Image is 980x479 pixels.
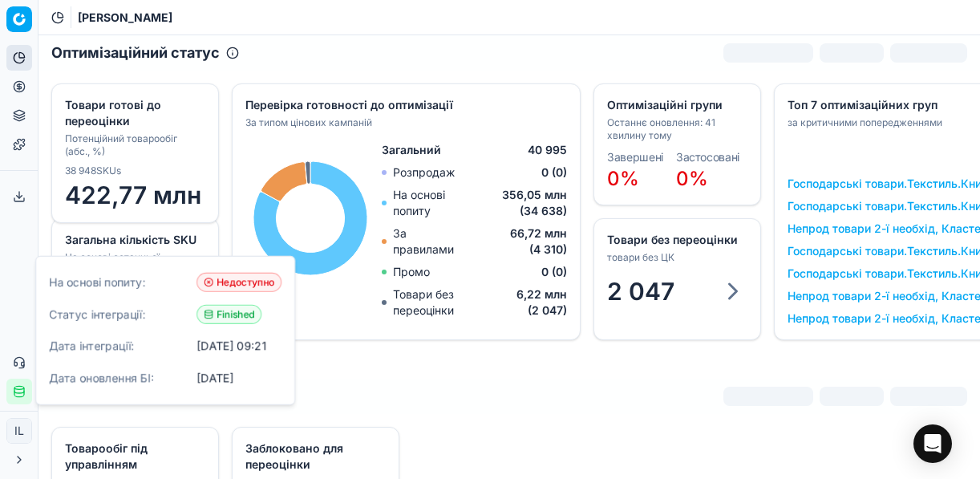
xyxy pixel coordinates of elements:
[6,418,32,444] button: IL
[78,10,172,26] span: [PERSON_NAME]
[393,225,470,258] p: За правилами
[49,306,190,323] span: Статус інтеграції:
[196,371,233,387] div: [DATE]
[393,164,455,181] p: Розпродаж
[245,440,383,473] div: Заблоковано для переоцінки
[7,419,31,443] span: IL
[49,339,190,355] span: Дата інтеграції:
[607,251,744,264] div: товари без ЦК
[49,371,190,387] span: Дата оновлення БІ:
[65,164,121,177] span: 38 948 SKUs
[196,273,281,292] span: Недоступно
[528,142,567,158] span: 40 995
[676,152,739,163] dt: Застосовані
[541,164,567,181] span: 0 (0)
[65,232,202,248] div: Загальна кількість SKU
[65,251,202,277] div: На основі останньої інтеграції
[65,97,202,129] div: Товари готові до переоцінки
[913,424,952,463] div: Open Intercom Messenger
[382,142,441,158] span: Загальний
[607,167,639,190] span: 0%
[65,440,202,473] div: Товарообіг під управлінням
[65,132,202,158] div: Потенційний товарообіг (абс., %)
[541,264,567,280] span: 0 (0)
[245,116,564,129] div: За типом цінових кампаній
[492,286,567,319] span: 6,22 млн (2 047)
[393,187,469,219] p: На основі попиту
[51,42,220,64] h2: Оптимізаційний статус
[393,286,492,319] p: Товари без переоцінки
[470,187,567,219] span: 356,05 млн (34 638)
[245,97,564,113] div: Перевірка готовності до оптимізації
[676,167,708,190] span: 0%
[607,232,744,248] div: Товари без переоцінки
[607,97,744,113] div: Оптимізаційні групи
[196,305,261,324] span: Finished
[49,274,190,290] span: На основі попиту:
[607,277,674,306] span: 2 047
[607,152,663,163] dt: Завершені
[470,225,567,258] span: 66,72 млн (4 310)
[65,181,205,209] span: 422,77 млн
[393,264,430,280] p: Промо
[78,10,172,26] nav: breadcrumb
[607,116,744,142] div: Останнє оновлення: 41 хвилину тому
[196,339,266,355] div: [DATE] 09:21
